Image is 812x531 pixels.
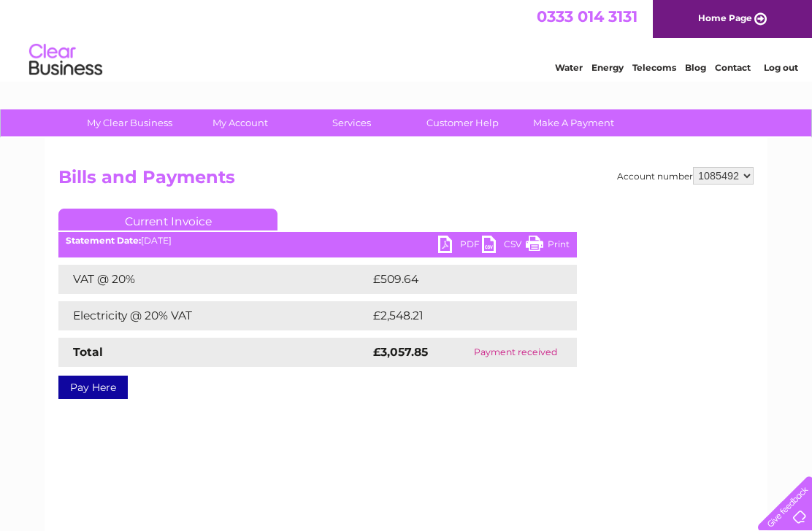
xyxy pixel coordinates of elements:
[62,8,752,71] div: Clear Business is a trading name of Verastar Limited (registered in [GEOGRAPHIC_DATA] No. 3667643...
[69,109,190,136] a: My Clear Business
[438,236,482,257] a: PDF
[73,345,103,359] strong: Total
[632,62,676,73] a: Telecoms
[180,109,301,136] a: My Account
[58,209,277,230] a: Current Invoice
[526,236,570,257] a: Print
[482,236,526,257] a: CSV
[617,167,754,185] div: Account number
[373,345,428,359] strong: £3,057.85
[58,236,577,246] div: [DATE]
[369,301,554,330] td: £2,548.21
[291,109,412,136] a: Services
[537,7,637,26] a: 0333 014 3131
[715,62,751,73] a: Contact
[685,62,706,73] a: Blog
[513,109,634,136] a: Make A Payment
[764,62,798,73] a: Log out
[58,265,369,294] td: VAT @ 20%
[454,338,578,367] td: Payment received
[58,301,369,330] td: Electricity @ 20% VAT
[58,167,754,195] h2: Bills and Payments
[591,62,624,73] a: Energy
[28,38,103,82] img: logo.png
[58,376,128,399] a: Pay Here
[402,109,523,136] a: Customer Help
[66,235,141,246] b: Statement Date:
[369,265,551,294] td: £509.64
[555,62,583,73] a: Water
